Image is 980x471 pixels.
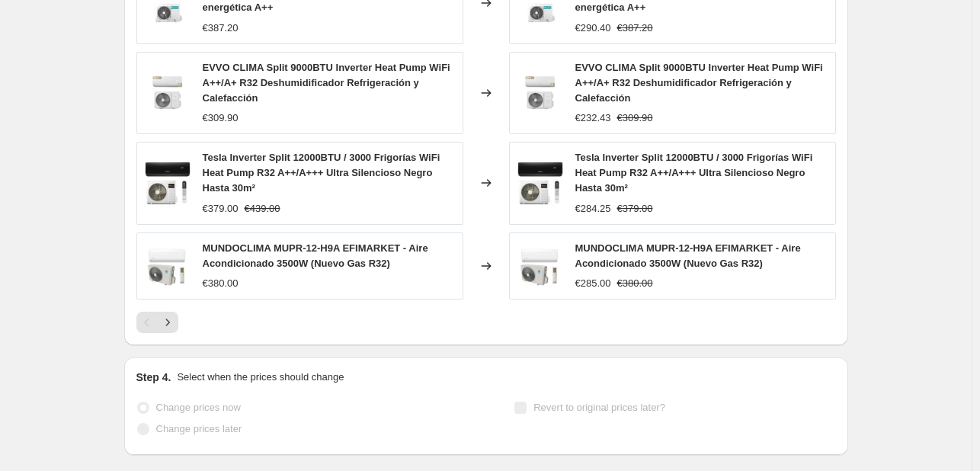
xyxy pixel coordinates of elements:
span: EVVO CLIMA Split 9000BTU Inverter Heat Pump WiFi A++/A+ R32 Deshumidificador Refrigeración y Cale... [203,62,450,104]
div: €387.20 [203,21,239,36]
div: €232.43 [575,111,611,126]
span: EVVO CLIMA Split 9000BTU Inverter Heat Pump WiFi A++/A+ R32 Deshumidificador Refrigeración y Cale... [575,62,823,104]
strike: €380.00 [617,276,653,291]
img: 61qb0R2OcdL_80x.jpg [145,160,191,206]
img: 519IjkCj_ML_80x.jpg [145,243,191,289]
p: Select when the prices should change [177,370,344,385]
div: €309.90 [203,111,239,126]
img: 51dTAaFya9L_80x.jpg [145,70,191,116]
nav: Pagination [136,312,178,333]
span: MUNDOCLIMA MUPR-12-H9A EFIMARKET - Aire Acondicionado 3500W (Nuevo Gas R32) [203,242,428,269]
div: €380.00 [203,276,239,291]
div: €285.00 [575,276,611,291]
span: Revert to original prices later? [533,402,665,413]
div: €284.25 [575,201,611,216]
strike: €387.20 [617,21,653,36]
strike: €309.90 [617,111,653,126]
span: Tesla Inverter Split 12000BTU / 3000 Frigorías WiFi Heat Pump R32 A++/A+++ Ultra Silencioso Negro... [203,152,440,194]
h2: Step 4. [136,370,171,385]
img: 61qb0R2OcdL_80x.jpg [517,160,563,206]
strike: €439.00 [245,201,280,216]
span: MUNDOCLIMA MUPR-12-H9A EFIMARKET - Aire Acondicionado 3500W (Nuevo Gas R32) [575,242,801,269]
span: Change prices later [156,423,242,434]
div: €379.00 [203,201,239,216]
span: Tesla Inverter Split 12000BTU / 3000 Frigorías WiFi Heat Pump R32 A++/A+++ Ultra Silencioso Negro... [575,152,813,194]
button: Next [157,312,178,333]
img: 51dTAaFya9L_80x.jpg [517,70,563,116]
span: Change prices now [156,402,241,413]
div: €290.40 [575,21,611,36]
img: 519IjkCj_ML_80x.jpg [517,243,563,289]
strike: €379.00 [617,201,653,216]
